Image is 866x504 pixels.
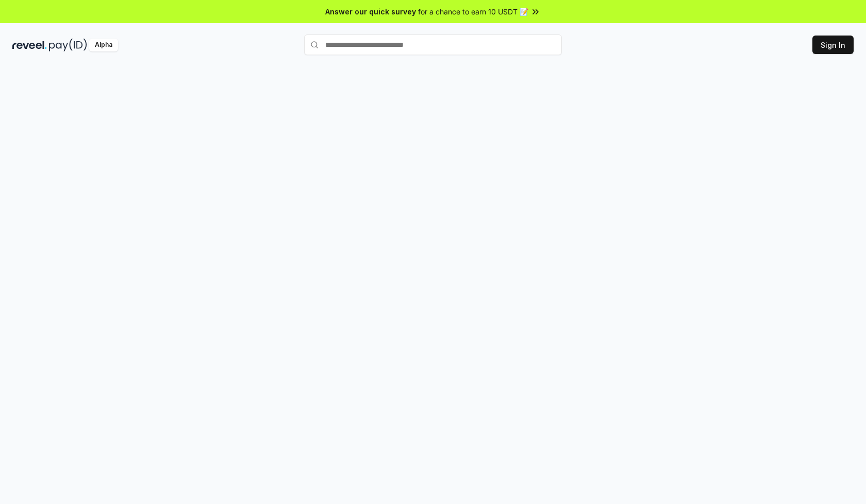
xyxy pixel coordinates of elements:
[12,39,47,51] img: reveel_dark
[325,6,416,17] span: Answer our quick survey
[812,36,854,54] button: Sign In
[418,6,528,17] span: for a chance to earn 10 USDT 📝
[89,39,118,51] div: Alpha
[49,39,87,51] img: pay_id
